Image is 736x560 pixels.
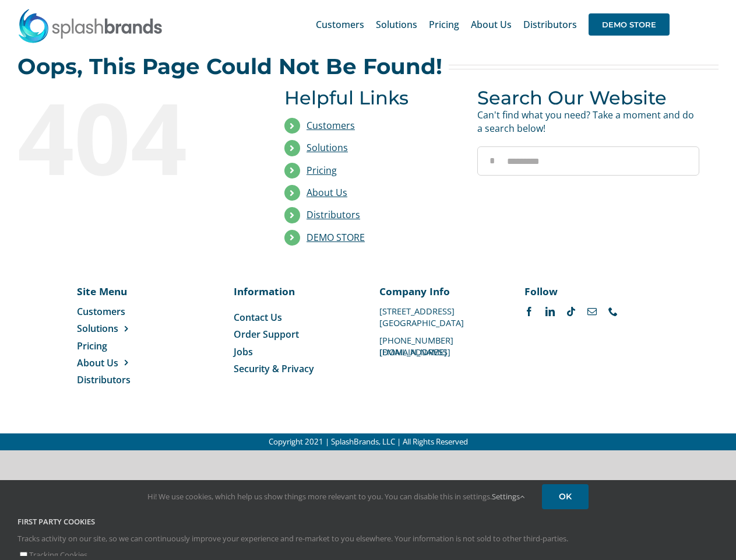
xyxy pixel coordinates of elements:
[77,339,156,352] a: Pricing
[307,186,347,199] a: About Us
[234,345,357,358] a: Jobs
[566,307,576,316] a: tiktok
[77,356,156,369] a: About Us
[77,373,156,386] a: Distributors
[608,307,618,316] a: phone
[77,284,156,298] p: Site Menu
[307,141,348,154] a: Solutions
[77,322,118,335] span: Solutions
[477,108,699,135] p: Can't find what you need? Take a moment and do a search below!
[77,356,118,369] span: About Us
[234,284,357,298] p: Information
[147,491,524,502] span: Hi! We use cookies, which help us show things more relevant to you. You can disable this in setti...
[234,311,357,376] nav: Menu
[429,6,459,43] a: Pricing
[307,119,355,132] a: Customers
[307,208,360,221] a: Distributors
[524,284,647,298] p: Follow
[545,307,555,316] a: linkedin
[17,8,163,43] img: SplashBrands.com Logo
[587,307,597,316] a: mail
[77,322,156,335] a: Solutions
[17,87,240,186] div: 404
[379,284,502,298] p: Company Info
[542,484,589,509] a: OK
[316,6,364,43] a: Customers
[77,373,131,386] span: Distributors
[523,6,577,43] a: Distributors
[376,20,417,29] span: Solutions
[523,20,577,29] span: Distributors
[492,491,524,502] a: Settings
[477,146,506,176] input: Search
[307,164,337,177] a: Pricing
[234,328,299,341] span: Order Support
[77,339,107,352] span: Pricing
[234,362,314,375] span: Security & Privacy
[307,231,365,244] a: DEMO STORE
[234,362,357,375] a: Security & Privacy
[589,13,670,36] span: DEMO STORE
[524,307,534,316] a: facebook
[77,305,125,318] span: Customers
[17,55,442,78] h2: Oops, This Page Could Not Be Found!
[316,20,364,29] span: Customers
[234,311,357,324] a: Contact Us
[234,311,282,324] span: Contact Us
[284,87,460,108] h3: Helpful Links
[77,305,156,318] a: Customers
[77,305,156,387] nav: Menu
[477,87,699,108] h3: Search Our Website
[471,20,512,29] span: About Us
[234,345,253,358] span: Jobs
[589,6,670,43] a: DEMO STORE
[17,549,87,560] label: Tracking Cookies
[234,328,357,341] a: Order Support
[316,6,670,43] nav: Main Menu
[477,146,699,176] input: Search...
[20,552,27,559] input: Tracking Cookies
[17,516,719,528] h4: First Party Cookies
[429,20,459,29] span: Pricing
